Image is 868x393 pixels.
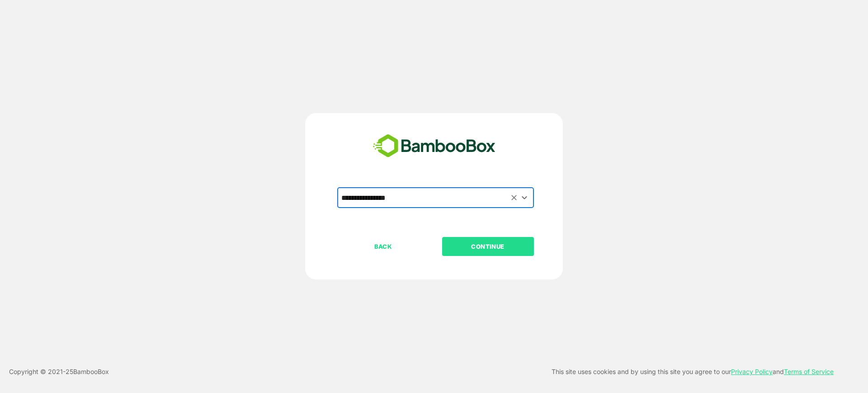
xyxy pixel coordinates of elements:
a: Privacy Policy [731,368,773,375]
a: Terms of Service [784,368,834,375]
button: Open [519,191,531,204]
img: bamboobox [368,131,500,161]
button: CONTINUE [442,237,534,256]
p: This site uses cookies and by using this site you agree to our and [552,366,834,377]
p: CONTINUE [443,241,533,251]
p: BACK [338,241,429,251]
button: Clear [509,192,519,203]
button: BACK [337,237,429,256]
p: Copyright © 2021- 25 BambooBox [9,366,109,377]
